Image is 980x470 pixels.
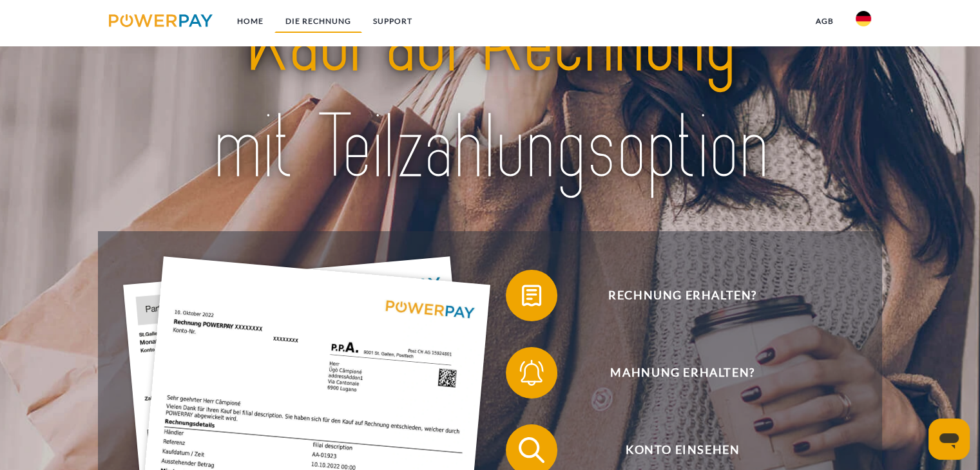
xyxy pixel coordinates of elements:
[362,10,423,33] a: SUPPORT
[515,279,548,312] img: qb_bill.svg
[524,270,840,321] span: Rechnung erhalten?
[805,10,845,33] a: agb
[928,418,970,460] iframe: Schaltfläche zum Öffnen des Messaging-Fensters
[274,10,362,33] a: DIE RECHNUNG
[506,270,841,321] button: Rechnung erhalten?
[109,14,213,27] img: logo-powerpay.svg
[506,347,841,399] button: Mahnung erhalten?
[524,347,840,399] span: Mahnung erhalten?
[856,11,871,26] img: de
[226,10,274,33] a: Home
[515,357,548,389] img: qb_bell.svg
[515,434,548,466] img: qb_search.svg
